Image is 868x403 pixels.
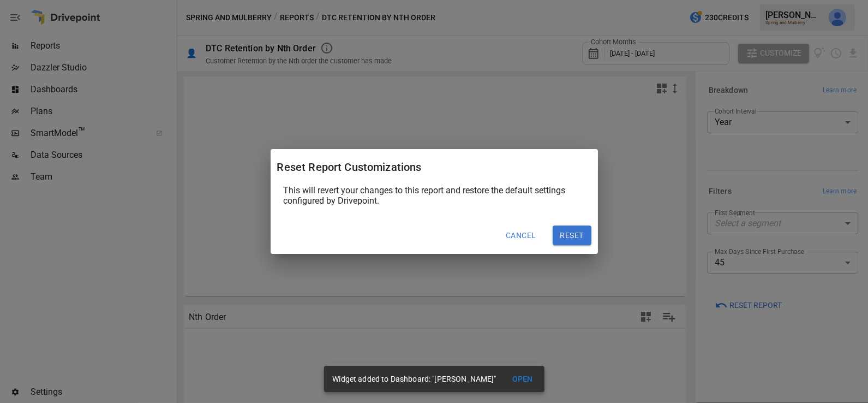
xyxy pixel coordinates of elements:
[271,185,598,217] div: This will revert your changes to this report and restore the default settings configured by Drive...
[332,369,496,389] div: Widget added to Dashboard: "[PERSON_NAME]"
[553,226,591,245] button: Reset
[505,369,540,389] button: OPEN
[277,158,591,176] div: Reset Report Customizations
[498,226,543,245] button: Cancel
